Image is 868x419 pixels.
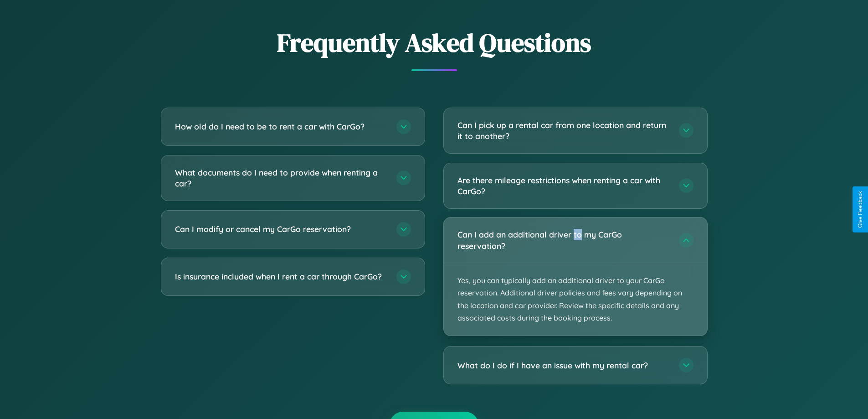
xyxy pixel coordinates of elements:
h3: How old do I need to be to rent a car with CarGo? [175,121,387,132]
h3: Can I modify or cancel my CarGo reservation? [175,223,387,235]
h3: What do I do if I have an issue with my rental car? [457,360,670,371]
h3: What documents do I need to provide when renting a car? [175,167,387,189]
h2: Frequently Asked Questions [161,25,708,60]
h3: Is insurance included when I rent a car through CarGo? [175,271,387,282]
h3: Can I add an additional driver to my CarGo reservation? [457,229,670,251]
div: Give Feedback [857,191,863,228]
h3: Are there mileage restrictions when renting a car with CarGo? [457,175,670,197]
p: Yes, you can typically add an additional driver to your CarGo reservation. Additional driver poli... [444,263,707,336]
h3: Can I pick up a rental car from one location and return it to another? [457,119,670,142]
